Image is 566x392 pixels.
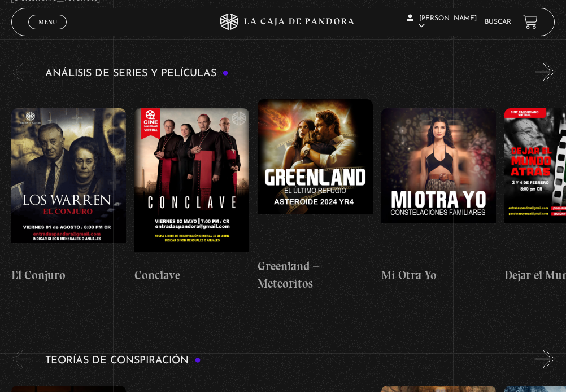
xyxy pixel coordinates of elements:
[535,349,555,369] button: Next
[381,90,496,302] a: Mi Otra Yo
[258,90,372,302] a: Greenland – Meteoritos
[485,19,511,25] a: Buscar
[34,28,61,36] span: Cerrar
[535,62,555,82] button: Next
[381,266,496,284] h4: Mi Otra Yo
[45,68,229,79] h3: Análisis de series y películas
[45,355,201,366] h3: Teorías de Conspiración
[11,349,31,369] button: Previous
[134,90,249,302] a: Conclave
[258,257,372,293] h4: Greenland – Meteoritos
[38,19,57,25] span: Menu
[11,62,31,82] button: Previous
[134,266,249,284] h4: Conclave
[11,90,126,302] a: El Conjuro
[407,15,477,29] span: [PERSON_NAME]
[11,266,126,284] h4: El Conjuro
[523,14,538,29] a: View your shopping cart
